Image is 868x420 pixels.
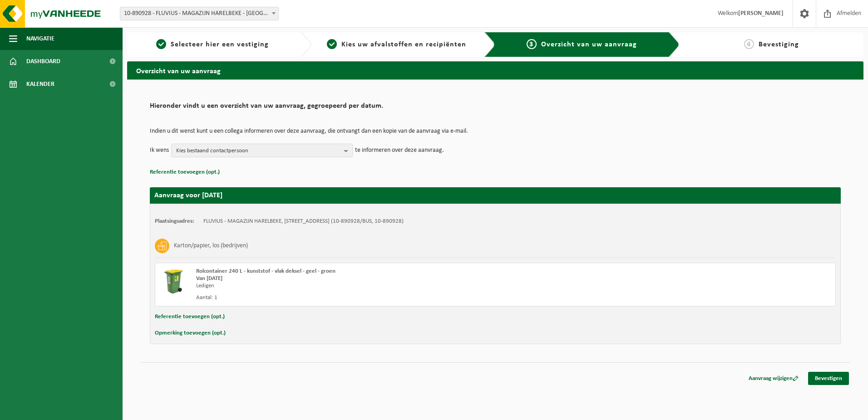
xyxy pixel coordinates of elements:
[738,10,784,17] strong: [PERSON_NAME]
[541,41,637,48] span: Overzicht van uw aanvraag
[203,218,404,225] td: FLUVIUS - MAGAZIJN HARELBEKE, [STREET_ADDRESS] (10-890928/BUS, 10-890928)
[154,192,222,199] strong: Aanvraag voor [DATE]
[26,73,54,95] span: Kalender
[150,144,169,157] p: Ik wens
[150,128,841,135] p: Indien u dit wenst kunt u een collega informeren over deze aanvraag, die ontvangt dan een kopie v...
[120,7,279,20] span: 10-890928 - FLUVIUS - MAGAZIJN HARELBEKE - HARELBEKE
[127,61,863,79] h2: Overzicht van uw aanvraag
[744,39,754,49] span: 4
[155,311,225,323] button: Referentie toevoegen (opt.)
[155,218,194,224] strong: Plaatsingsadres:
[808,372,849,385] a: Bevestigen
[150,102,841,115] h2: Hieronder vindt u een overzicht van uw aanvraag, gegroepeerd per datum.
[355,144,444,157] p: te informeren over deze aanvraag.
[176,144,340,158] span: Kies bestaand contactpersoon
[120,7,278,20] span: 10-890928 - FLUVIUS - MAGAZIJN HARELBEKE - HARELBEKE
[156,39,166,49] span: 1
[742,372,805,385] a: Aanvraag wijzigen
[150,166,220,178] button: Referentie toevoegen (opt.)
[341,41,466,48] span: Kies uw afvalstoffen en recipiënten
[196,294,532,301] div: Aantal: 1
[316,39,478,50] a: 2Kies uw afvalstoffen en recipiënten
[155,327,226,339] button: Opmerking toevoegen (opt.)
[196,282,532,290] div: Ledigen
[26,27,54,50] span: Navigatie
[527,39,537,49] span: 3
[196,268,335,274] span: Rolcontainer 240 L - kunststof - vlak deksel - geel - groen
[160,268,187,295] img: WB-0240-HPE-GN-50.png
[171,41,269,48] span: Selecteer hier een vestiging
[327,39,337,49] span: 2
[759,41,799,48] span: Bevestiging
[26,50,60,73] span: Dashboard
[132,39,293,50] a: 1Selecteer hier een vestiging
[171,144,353,157] button: Kies bestaand contactpersoon
[196,275,222,281] strong: Van [DATE]
[174,239,248,253] h3: Karton/papier, los (bedrijven)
